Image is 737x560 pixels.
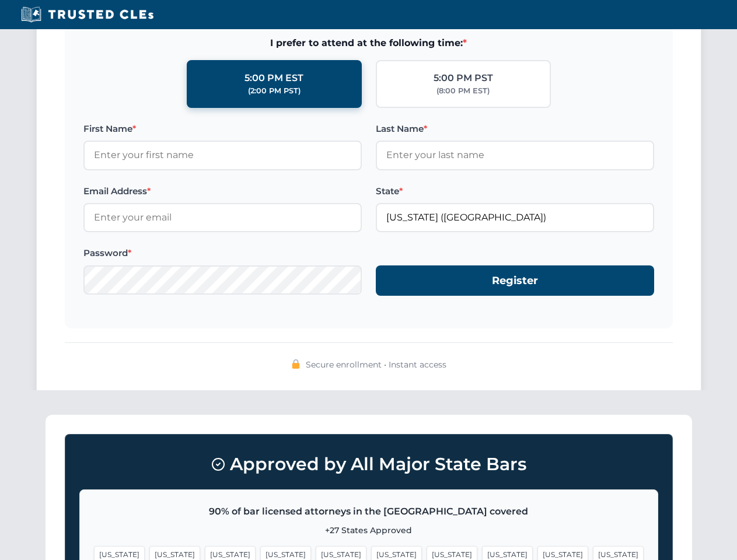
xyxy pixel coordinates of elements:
[376,184,654,198] label: State
[83,203,362,232] input: Enter your email
[94,504,644,519] p: 90% of bar licensed attorneys in the [GEOGRAPHIC_DATA] covered
[306,358,446,371] span: Secure enrollment • Instant access
[291,359,301,369] img: 🔒
[18,6,157,23] img: Trusted CLEs
[83,122,362,136] label: First Name
[79,449,658,480] h3: Approved by All Major State Bars
[434,71,493,86] div: 5:00 PM PST
[83,246,362,260] label: Password
[376,122,654,136] label: Last Name
[376,203,654,232] input: California (CA)
[83,141,362,170] input: Enter your first name
[436,85,490,97] div: (8:00 PM EST)
[376,265,654,296] button: Register
[94,524,644,537] p: +27 States Approved
[83,36,654,51] span: I prefer to attend at the following time:
[248,85,301,97] div: (2:00 PM PST)
[83,184,362,198] label: Email Address
[376,141,654,170] input: Enter your last name
[244,71,303,86] div: 5:00 PM EST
